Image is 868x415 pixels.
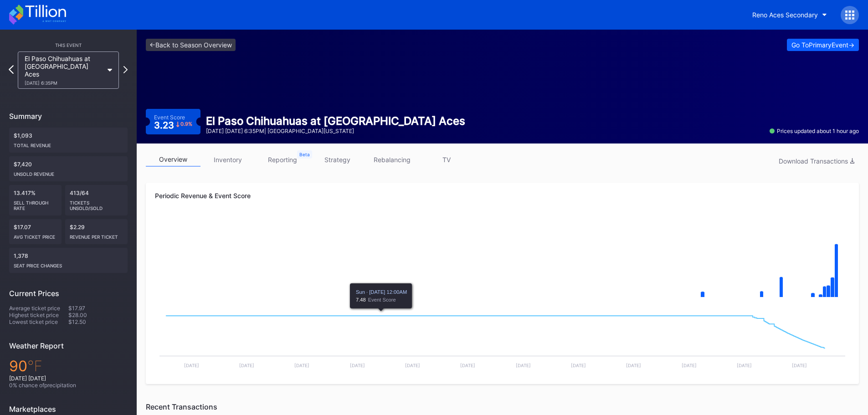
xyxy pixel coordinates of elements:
[350,363,365,368] text: [DATE]
[9,219,62,244] div: $17.07
[460,363,475,368] text: [DATE]
[70,231,123,240] div: Revenue per ticket
[294,363,309,368] text: [DATE]
[9,405,128,414] div: Marketplaces
[571,363,586,368] text: [DATE]
[9,289,128,298] div: Current Prices
[65,185,128,215] div: 413/64
[9,248,128,273] div: 1,378
[14,168,123,177] div: Unsold Revenue
[155,307,850,375] svg: Chart title
[9,305,68,312] div: Average ticket price
[9,357,128,375] div: 90
[155,215,850,307] svg: Chart title
[516,363,531,368] text: [DATE]
[70,196,123,211] div: Tickets Unsold/Sold
[745,6,834,23] button: Reno Aces Secondary
[770,128,859,134] div: Prices updated about 1 hour ago
[9,128,128,153] div: $1,093
[405,363,420,368] text: [DATE]
[206,128,465,134] div: [DATE] [DATE] 6:35PM | [GEOGRAPHIC_DATA][US_STATE]
[9,341,128,350] div: Weather Report
[146,402,859,411] div: Recent Transactions
[255,153,310,167] a: reporting
[9,42,128,48] div: This Event
[14,139,123,148] div: Total Revenue
[737,363,752,368] text: [DATE]
[239,363,254,368] text: [DATE]
[68,312,128,318] div: $28.00
[682,363,697,368] text: [DATE]
[68,305,128,312] div: $17.97
[14,259,123,268] div: seat price changes
[791,41,854,49] div: Go To Primary Event ->
[9,318,68,325] div: Lowest ticket price
[774,155,859,167] button: Download Transactions
[14,231,57,240] div: Avg ticket price
[155,192,850,200] div: Periodic Revenue & Event Score
[154,121,192,130] div: 3.23
[146,153,200,167] a: overview
[792,363,807,368] text: [DATE]
[25,55,103,86] div: El Paso Chihuahuas at [GEOGRAPHIC_DATA] Aces
[779,157,854,165] div: Download Transactions
[419,153,474,167] a: TV
[68,318,128,325] div: $12.50
[9,156,128,181] div: $7,420
[14,196,57,211] div: Sell Through Rate
[65,219,128,244] div: $2.29
[184,363,199,368] text: [DATE]
[752,11,818,19] div: Reno Aces Secondary
[25,80,103,86] div: [DATE] 6:35PM
[27,357,42,375] span: ℉
[626,363,641,368] text: [DATE]
[9,185,62,215] div: 13.417%
[9,312,68,318] div: Highest ticket price
[9,112,128,121] div: Summary
[200,153,255,167] a: inventory
[146,39,236,51] a: <-Back to Season Overview
[154,114,185,121] div: Event Score
[206,114,465,128] div: El Paso Chihuahuas at [GEOGRAPHIC_DATA] Aces
[9,375,128,382] div: [DATE] [DATE]
[787,39,859,51] button: Go ToPrimaryEvent->
[365,153,419,167] a: rebalancing
[9,382,128,389] div: 0 % chance of precipitation
[180,122,192,127] div: 0.9 %
[310,153,365,167] a: strategy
